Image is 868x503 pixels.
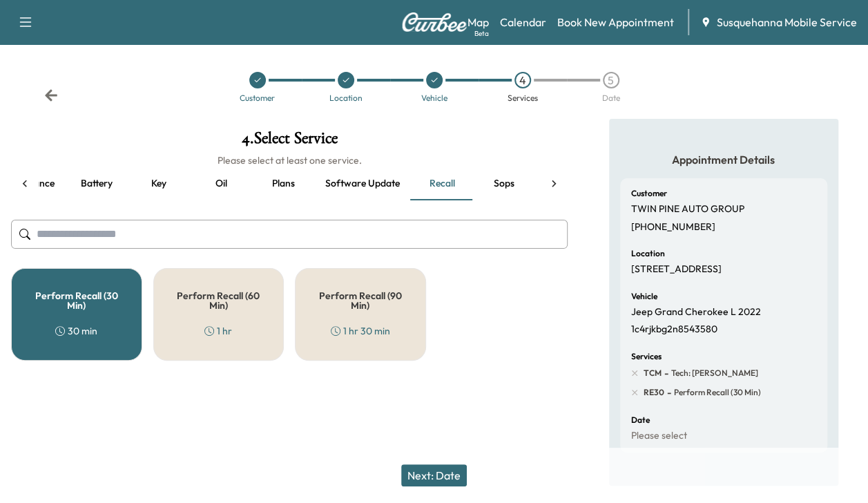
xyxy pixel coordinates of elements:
[631,323,717,336] p: 1c4rjkbg2n8543580
[631,249,665,258] h6: Location
[631,203,744,216] p: TWIN PINE AUTO GROUP
[421,94,447,102] div: Vehicle
[668,368,758,379] span: Tech: Colton M
[631,416,650,424] h6: Date
[252,167,314,200] button: Plans
[331,324,390,338] div: 1 hr 30 min
[620,152,827,167] h5: Appointment Details
[314,167,411,200] button: Software update
[411,167,473,200] button: Recall
[66,167,128,200] button: Battery
[514,72,531,88] div: 4
[240,94,275,102] div: Customer
[602,94,620,102] div: Date
[662,366,668,380] span: -
[631,292,657,301] h6: Vehicle
[55,324,97,338] div: 30 min
[603,72,619,88] div: 5
[190,167,252,200] button: Oil
[467,14,489,30] a: MapBeta
[631,189,667,198] h6: Customer
[204,324,232,338] div: 1 hr
[557,14,674,30] a: Book New Appointment
[128,167,190,200] button: Key
[644,387,664,398] span: RE30
[500,14,546,30] a: Calendar
[671,387,761,398] span: Perform Recall (30 Min)
[631,263,722,276] p: [STREET_ADDRESS]
[631,221,715,234] p: [PHONE_NUMBER]
[176,291,262,310] h5: Perform Recall (60 Min)
[535,167,603,200] button: Technician
[631,352,662,361] h6: Services
[44,88,58,102] div: Back
[34,291,119,310] h5: Perform Recall (30 Min)
[474,28,489,39] div: Beta
[631,430,687,442] p: Please select
[401,12,467,32] img: Curbee Logo
[631,306,761,319] p: Jeep Grand Cherokee L 2022
[508,94,538,102] div: Services
[717,14,857,30] span: Susquehanna Mobile Service
[11,130,568,153] h1: 4 . Select Service
[401,464,467,486] button: Next: Date
[11,153,568,167] h6: Please select at least one service.
[664,386,671,399] span: -
[329,94,363,102] div: Location
[473,167,535,200] button: Sops
[644,368,662,379] span: TCM
[318,291,403,310] h5: Perform Recall (90 Min)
